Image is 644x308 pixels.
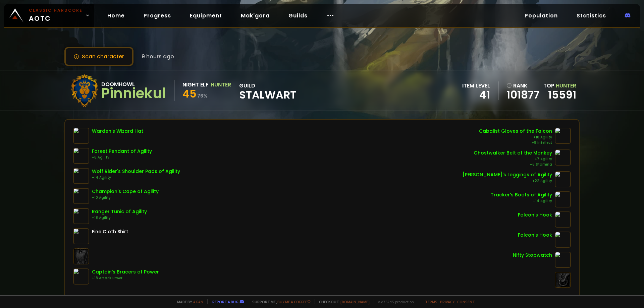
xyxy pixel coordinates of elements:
[211,80,231,89] div: Hunter
[555,232,571,248] img: item-7552
[184,9,227,22] a: Equipment
[506,90,539,100] a: 101877
[73,168,89,184] img: item-15375
[571,9,611,22] a: Statistics
[463,171,552,178] div: [PERSON_NAME]'s Leggings of Agility
[92,168,180,175] div: Wolf Rider's Shoulder Pads of Agility
[193,299,203,304] a: a fan
[101,88,166,99] div: Pinniekul
[92,195,159,200] div: +10 Agility
[138,9,176,22] a: Progress
[102,9,130,22] a: Home
[479,135,552,140] div: +10 Agility
[92,148,152,155] div: Forest Pendant of Agility
[92,175,180,180] div: +14 Agility
[543,81,576,90] div: Top
[340,299,370,304] a: [DOMAIN_NAME]
[173,299,203,304] span: Made by
[92,275,159,281] div: +18 Attack Power
[519,9,563,22] a: Population
[518,211,552,219] div: Falcon's Hook
[440,299,454,304] a: Privacy
[555,211,571,228] img: item-7552
[73,228,89,244] img: item-859
[555,171,571,187] img: item-9964
[462,81,490,90] div: item level
[277,299,311,304] a: Buy me a coffee
[73,268,89,285] img: item-7493
[315,299,370,304] span: Checkout
[92,268,159,275] div: Captain's Bracers of Power
[4,4,94,27] a: Classic HardcoreAOTC
[491,198,552,204] div: +14 Agility
[73,208,89,224] img: item-7477
[513,252,552,259] div: Nifty Stopwatch
[212,299,238,304] a: Report a bug
[474,162,552,167] div: +6 Stamina
[374,299,414,304] span: v. d752d5 - production
[92,228,128,235] div: Fine Cloth Shirt
[474,149,552,157] div: Ghostwalker Belt of the Monkey
[92,128,143,135] div: Warden's Wizard Hat
[101,80,166,88] div: Doomhowl
[479,140,552,145] div: +9 Intellect
[506,81,539,90] div: rank
[239,90,296,100] span: Stalwart
[556,82,576,89] span: Hunter
[73,188,89,204] img: item-7544
[182,86,197,101] span: 45
[29,7,83,23] span: AOTC
[479,128,552,135] div: Cabalist Gloves of the Falcon
[248,299,311,304] span: Support me,
[239,81,296,100] div: guild
[474,157,552,162] div: +7 Agility
[555,252,571,268] img: item-2820
[425,299,437,304] a: Terms
[92,155,152,160] div: +8 Agility
[64,47,133,66] button: Scan character
[182,80,209,89] div: Night Elf
[235,9,275,22] a: Mak'gora
[491,191,552,198] div: Tracker's Boots of Agility
[555,191,571,207] img: item-9917
[555,128,571,144] img: item-7530
[92,215,147,221] div: +18 Agility
[73,128,89,144] img: item-14604
[142,52,174,61] span: 9 hours ago
[463,178,552,184] div: +22 Agility
[555,149,571,166] img: item-15148
[73,148,89,164] img: item-12040
[518,232,552,239] div: Falcon's Hook
[457,299,475,304] a: Consent
[92,188,159,195] div: Champion's Cape of Agility
[462,90,490,100] div: 41
[197,93,208,99] small: 76 %
[92,208,147,215] div: Ranger Tunic of Agility
[548,87,576,102] a: 15591
[283,9,313,22] a: Guilds
[29,7,83,13] small: Classic Hardcore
